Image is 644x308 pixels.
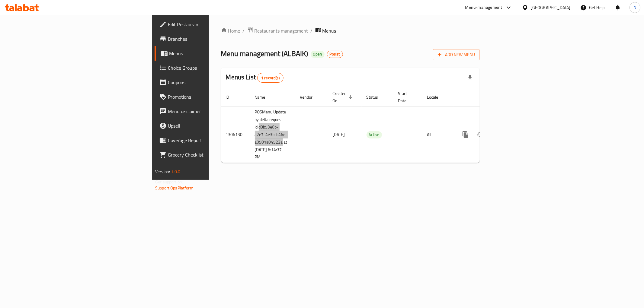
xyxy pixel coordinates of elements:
[311,51,325,58] div: Open
[171,168,180,176] span: 1.0.0
[155,75,260,90] a: Coupons
[367,131,382,138] span: Active
[322,27,336,34] span: Menus
[465,4,502,11] div: Menu-management
[333,90,354,104] span: Created On
[168,35,255,43] span: Branches
[155,178,183,186] span: Get support on:
[398,90,415,104] span: Start Date
[257,73,284,83] div: Total records count
[247,27,308,35] a: Restaurants management
[221,27,480,35] nav: breadcrumb
[311,27,313,34] li: /
[255,27,308,34] span: Restaurants management
[155,168,170,176] span: Version:
[155,148,260,162] a: Grocery Checklist
[393,106,422,163] td: -
[633,4,636,11] span: N
[300,94,321,101] span: Vendor
[473,127,487,142] button: Change Status
[155,90,260,104] a: Promotions
[221,47,308,60] span: Menu management ( ALBAIK )
[155,104,260,119] a: Menu disclaimer
[433,49,480,60] button: Add New Menu
[258,75,283,81] span: 1 record(s)
[168,79,255,86] span: Coupons
[327,52,343,57] span: Posist
[250,106,295,163] td: POSMenu Update by delta request Id:d8b53e0b-a2e7-4e3b-b46e-a0501a04523a at [DATE] 6:14:37 PM
[155,119,260,133] a: Upsell
[168,137,255,144] span: Coverage Report
[155,133,260,148] a: Coverage Report
[155,17,260,32] a: Edit Restaurant
[427,94,446,101] span: Locale
[463,71,477,85] div: Export file
[168,122,255,129] span: Upsell
[367,131,382,138] div: Active
[531,4,571,11] div: [GEOGRAPHIC_DATA]
[155,46,260,61] a: Menus
[438,51,475,59] span: Add New Menu
[226,73,284,83] h2: Menus List
[168,108,255,115] span: Menu disclaimer
[168,21,255,28] span: Edit Restaurant
[226,94,237,101] span: ID
[169,50,255,57] span: Menus
[255,94,273,101] span: Name
[168,64,255,71] span: Choice Groups
[458,127,473,142] button: more
[453,88,521,106] th: Actions
[155,61,260,75] a: Choice Groups
[155,32,260,46] a: Branches
[221,88,521,163] table: enhanced table
[333,131,345,138] span: [DATE]
[367,94,386,101] span: Status
[168,93,255,100] span: Promotions
[311,52,325,57] span: Open
[422,106,453,163] td: All
[168,151,255,158] span: Grocery Checklist
[155,184,194,192] a: Support.OpsPlatform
